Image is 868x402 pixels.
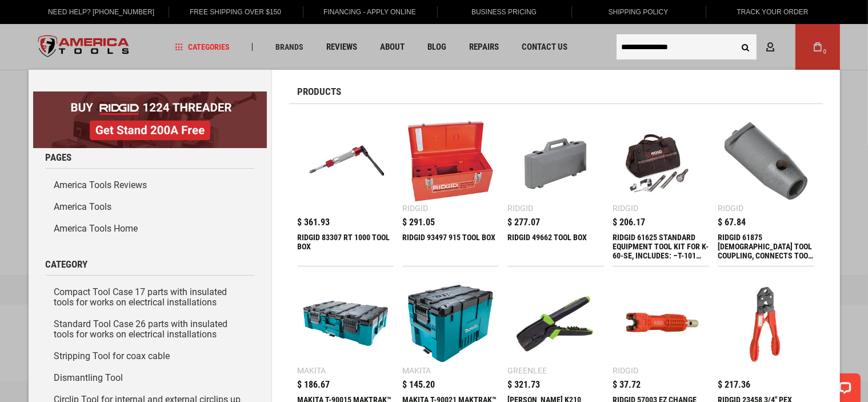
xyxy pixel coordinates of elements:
[718,233,814,260] div: RIDGID 61875 MALE TOOL COUPLING, CONNECTS TOOL ADAPTER TO RODDING TOOL
[613,367,638,375] div: Ridgid
[613,204,638,212] div: Ridgid
[613,233,709,260] div: RIDGID 61625 STANDARD EQUIPMENT TOOL KIT FOR K-60-SE, INCLUDES: –T-101 STRAIGHT AUGER –T-102 FUNN...
[298,218,330,227] span: $ 361.93
[33,91,267,100] a: BOGO: Buy RIDGID® 1224 Threader, Get Stand 200A Free!
[131,15,145,29] button: Open LiveChat chat widget
[303,118,389,204] img: RIDGID 83307 RT 1000 TOOL BOX
[33,91,267,148] img: BOGO: Buy RIDGID® 1224 Threader, Get Stand 200A Free!
[507,204,533,212] div: Ridgid
[402,380,435,389] span: $ 145.20
[298,233,394,260] div: RIDGID 83307 RT 1000 TOOL BOX
[46,153,72,162] span: Pages
[507,218,540,227] span: $ 277.07
[613,113,709,266] a: RIDGID 61625 STANDARD EQUIPMENT TOOL KIT FOR K-60-SE, INCLUDES: –T-101 STRAIGHT AUGER –T-102 FUNN...
[270,39,309,55] a: Brands
[46,174,254,196] a: America Tools Reviews
[298,87,342,97] span: Products
[46,281,254,313] a: Compact Tool Case 17 parts with insulated tools for works on electrical installations
[303,281,389,366] img: MAKITA T-90015 MAKTRAK™ LARGE TOOL BOX
[175,43,230,51] span: Categories
[718,113,814,266] a: RIDGID 61875 MALE TOOL COUPLING, CONNECTS TOOL ADAPTER TO RODDING TOOL Ridgid $ 67.84 RIDGID 6187...
[46,218,254,240] a: America Tools Home
[298,367,326,375] div: Makita
[408,118,493,204] img: RIDGID 93497 915 TOOL BOX
[735,36,757,58] button: Search
[46,367,254,389] a: Dismantling Tool
[723,281,809,366] img: RIDGID 23458 3/4
[46,313,254,345] a: Standard Tool Case 26 parts with insulated tools for works on electrical installations
[507,113,604,266] a: RIDGID 49662 TOOL BOX Ridgid $ 277.07 RIDGID 49662 TOOL BOX
[275,43,303,51] span: Brands
[718,380,750,389] span: $ 217.36
[298,380,330,389] span: $ 186.67
[170,39,235,55] a: Categories
[718,204,743,212] div: Ridgid
[298,113,394,266] a: RIDGID 83307 RT 1000 TOOL BOX $ 361.93 RIDGID 83307 RT 1000 TOOL BOX
[507,367,547,375] div: Greenlee
[402,204,428,212] div: Ridgid
[46,196,254,218] a: America Tools
[618,281,703,366] img: RIDGID 57003 EZ CHANGE FAUCET TOOL
[402,233,499,260] div: RIDGID 93497 915 TOOL BOX
[613,218,645,227] span: $ 206.17
[723,118,809,204] img: RIDGID 61875 MALE TOOL COUPLING, CONNECTS TOOL ADAPTER TO RODDING TOOL
[46,260,88,269] span: Category
[402,218,435,227] span: $ 291.05
[513,118,598,204] img: RIDGID 49662 TOOL BOX
[402,113,499,266] a: RIDGID 93497 915 TOOL BOX Ridgid $ 291.05 RIDGID 93497 915 TOOL BOX
[16,17,129,26] p: We're away right now. Please check back later!
[613,380,641,389] span: $ 37.72
[718,218,746,227] span: $ 67.84
[513,281,598,366] img: GREENLEE K210 CRIMPING TOOL WITH 10873, 10874, AND 10875 DIE SETS
[618,118,703,204] img: RIDGID 61625 STANDARD EQUIPMENT TOOL KIT FOR K-60-SE, INCLUDES: –T-101 STRAIGHT AUGER –T-102 FUNN...
[46,345,254,367] a: Stripping Tool for coax cable
[507,233,604,260] div: RIDGID 49662 TOOL BOX
[402,367,431,375] div: Makita
[507,380,540,389] span: $ 321.73
[408,281,493,366] img: MAKITA T-90021 MAKTRAK™ EXTRA LARGE EXTENSION TOOL BOX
